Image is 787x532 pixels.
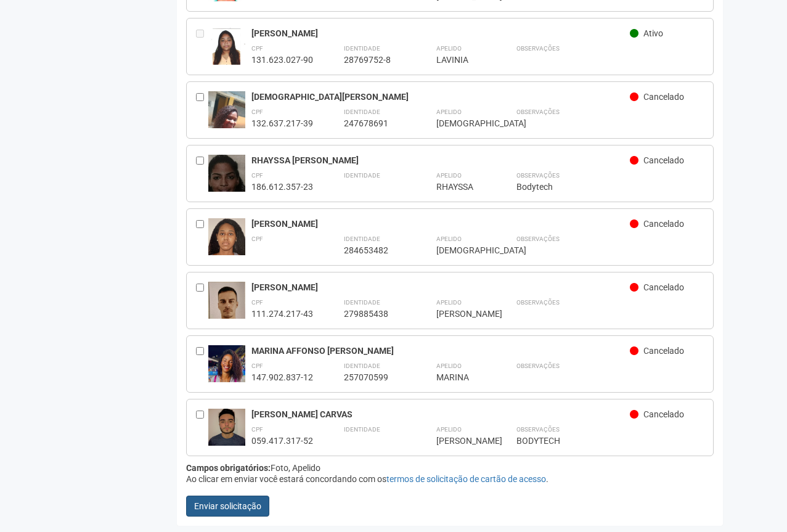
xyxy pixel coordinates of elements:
[436,308,486,319] div: [PERSON_NAME]
[344,45,380,52] strong: Identidade
[436,245,486,256] div: [DEMOGRAPHIC_DATA]
[436,362,462,369] strong: Apelido
[344,108,380,115] strong: Identidade
[344,426,380,433] strong: Identidade
[516,426,560,433] strong: Observações
[251,372,313,383] div: 147.902.837-12
[251,299,263,306] strong: CPF
[251,409,630,420] div: [PERSON_NAME] CARVAS
[344,54,406,65] div: 28769752-8
[251,118,313,129] div: 132.637.217-39
[344,308,406,319] div: 279885438
[186,496,269,517] button: Enviar solicitação
[516,435,704,446] div: BODYTECH
[344,362,380,369] strong: Identidade
[208,409,245,446] img: user.jpg
[251,181,313,192] div: 186.612.357-23
[251,172,263,179] strong: CPF
[643,282,684,292] span: Cancelado
[251,54,313,65] div: 131.623.027-90
[251,108,263,115] strong: CPF
[436,235,462,242] strong: Apelido
[208,28,245,67] img: user.jpg
[643,92,684,102] span: Cancelado
[251,45,263,52] strong: CPF
[643,409,684,419] span: Cancelado
[516,172,560,179] strong: Observações
[186,463,271,473] strong: Campos obrigatórios:
[436,54,486,65] div: LAVINIA
[208,155,245,210] img: user.jpg
[516,235,560,242] strong: Observações
[251,345,630,356] div: MARINA AFFONSO [PERSON_NAME]
[208,218,245,268] img: user.jpg
[643,28,663,38] span: Ativo
[196,28,208,65] div: Entre em contato com a Aministração para solicitar o cancelamento ou 2a via
[344,172,380,179] strong: Identidade
[344,372,406,383] div: 257070599
[208,345,245,387] img: user.jpg
[516,108,560,115] strong: Observações
[436,299,462,306] strong: Apelido
[251,91,630,102] div: [DEMOGRAPHIC_DATA][PERSON_NAME]
[643,219,684,229] span: Cancelado
[516,45,560,52] strong: Observações
[186,462,714,473] div: Foto, Apelido
[436,172,462,179] strong: Apelido
[251,28,630,39] div: [PERSON_NAME]
[251,155,630,166] div: RHAYSSA [PERSON_NAME]
[516,181,704,192] div: Bodytech
[208,282,245,332] img: user.jpg
[436,181,486,192] div: RHAYSSA
[643,155,684,165] span: Cancelado
[251,282,630,293] div: [PERSON_NAME]
[251,435,313,446] div: 059.417.317-52
[516,299,560,306] strong: Observações
[344,235,380,242] strong: Identidade
[251,308,313,319] div: 111.274.217-43
[516,362,560,369] strong: Observações
[344,245,406,256] div: 284653482
[251,362,263,369] strong: CPF
[436,118,486,129] div: [DEMOGRAPHIC_DATA]
[643,346,684,356] span: Cancelado
[186,473,714,485] div: Ao clicar em enviar você estará concordando com os .
[436,372,486,383] div: MARINA
[436,435,486,446] div: [PERSON_NAME]
[436,108,462,115] strong: Apelido
[436,426,462,433] strong: Apelido
[344,299,380,306] strong: Identidade
[251,426,263,433] strong: CPF
[251,235,263,242] strong: CPF
[386,474,546,484] a: termos de solicitação de cartão de acesso
[344,118,406,129] div: 247678691
[208,91,245,157] img: user.jpg
[251,218,630,229] div: [PERSON_NAME]
[436,45,462,52] strong: Apelido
